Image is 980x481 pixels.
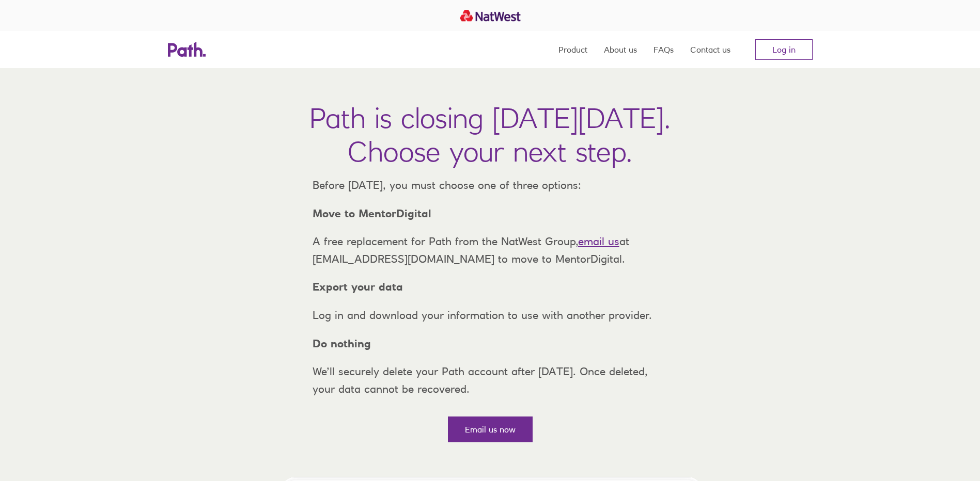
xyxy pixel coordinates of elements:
[604,31,637,68] a: About us
[313,280,403,293] strong: Export your data
[313,337,371,350] strong: Do nothing
[690,31,730,68] a: Contact us
[654,31,674,68] a: FAQs
[448,416,533,442] a: Email us now
[304,307,676,324] p: Log in and download your information to use with another provider.
[304,233,676,267] p: A free replacement for Path from the NatWest Group, at [EMAIL_ADDRESS][DOMAIN_NAME] to move to Me...
[755,39,813,60] a: Log in
[313,207,431,220] strong: Move to MentorDigital
[304,363,676,397] p: We’ll securely delete your Path account after [DATE]. Once deleted, your data cannot be recovered.
[578,235,619,248] a: email us
[304,177,676,194] p: Before [DATE], you must choose one of three options:
[558,31,587,68] a: Product
[309,101,671,168] h1: Path is closing [DATE][DATE]. Choose your next step.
